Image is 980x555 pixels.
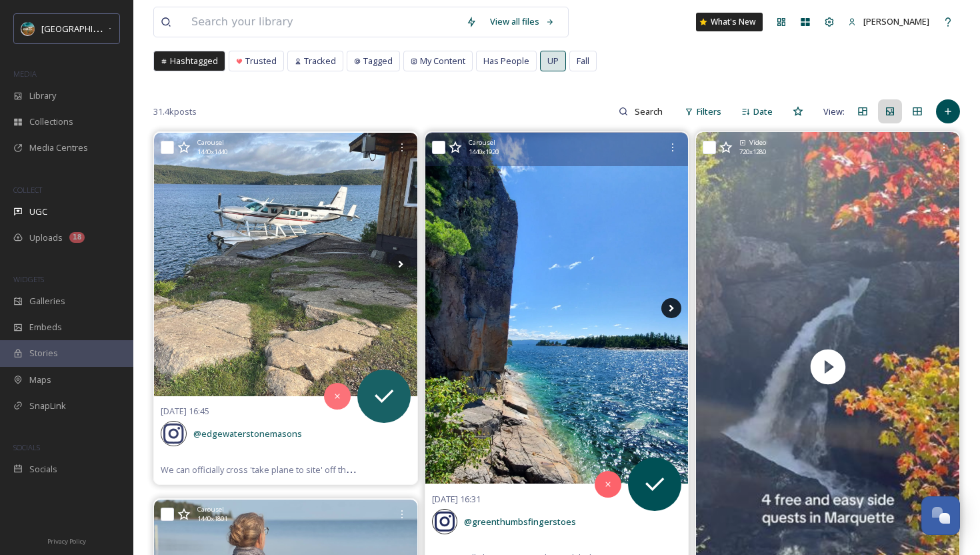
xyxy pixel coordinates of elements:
[170,55,218,67] span: Hashtagged
[197,147,227,157] span: 1440 x 1440
[420,55,465,67] span: My Content
[69,232,85,243] div: 18
[197,505,224,514] span: Carousel
[753,105,773,118] span: Date
[245,55,277,67] span: Trusted
[29,89,56,102] span: Library
[29,205,47,218] span: UGC
[696,13,763,31] a: What's New
[863,15,929,27] span: [PERSON_NAME]
[469,138,495,147] span: Carousel
[739,147,766,157] span: 720 x 1280
[47,537,86,546] span: Privacy Policy
[29,141,88,154] span: Media Centres
[841,9,936,35] a: [PERSON_NAME]
[547,55,559,67] span: UP
[154,133,417,396] img: We can officially cross 'take plane to site' off the bucket list. This past week Matt & Nate trav...
[628,98,671,125] input: Search
[29,374,51,386] span: Maps
[197,138,224,147] span: Carousel
[432,493,481,505] span: [DATE] 16:31
[185,7,459,37] input: Search your library
[13,69,37,79] span: MEDIA
[21,22,35,35] img: Snapsea%20Profile.jpg
[161,405,209,417] span: [DATE] 16:45
[823,105,845,118] span: View:
[153,105,197,118] span: 31.4k posts
[363,55,393,67] span: Tagged
[577,55,589,67] span: Fall
[29,231,63,244] span: Uploads
[29,347,58,360] span: Stories
[921,496,960,535] button: Open Chat
[193,428,302,440] span: @ edgewaterstonemasons
[29,400,66,412] span: SnapLink
[29,115,73,128] span: Collections
[47,532,86,548] a: Privacy Policy
[29,321,62,334] span: Embeds
[13,185,42,195] span: COLLECT
[483,9,561,35] a: View all files
[29,463,57,476] span: Socials
[13,442,40,452] span: SOCIALS
[304,55,336,67] span: Tracked
[469,147,499,157] span: 1440 x 1920
[483,55,529,67] span: Has People
[41,22,171,35] span: [GEOGRAPHIC_DATA][US_STATE]
[749,138,766,147] span: Video
[464,516,576,528] span: @ greenthumbsfingerstoes
[29,295,65,308] span: Galleries
[697,105,721,118] span: Filters
[425,133,689,484] img: Part 5. Well, that was scary. That rock ledge was slippery and I couldn't get a foot hold on the ...
[13,274,44,284] span: WIDGETS
[197,514,227,524] span: 1440 x 1801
